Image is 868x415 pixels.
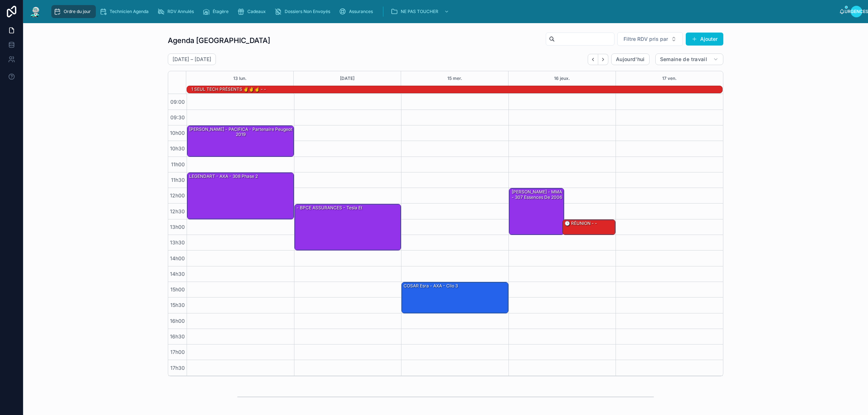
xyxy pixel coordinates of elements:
button: Ajouter [686,33,723,46]
font: NE PAS TOUCHER [401,9,438,14]
button: 16 jeux. [554,71,570,86]
font: 14h30 [170,271,185,277]
button: Suivant [598,54,608,65]
font: 10h00 [170,130,185,136]
font: 10h30 [170,145,185,151]
font: Étagère [213,9,229,14]
font: Aujourd'hui [616,56,645,62]
font: [DATE] – [DATE] [173,56,211,62]
font: [DATE] [340,76,354,81]
font: 12h30 [170,208,185,214]
button: 13 lun. [233,71,247,86]
div: [PERSON_NAME] - PACIFICA - Partenaire Peugeot 2019 [187,126,294,157]
font: 11h30 [171,177,185,183]
font: 13h00 [170,224,185,230]
font: RDV Annulés [167,9,194,14]
font: 17h00 [170,349,185,355]
font: COSAR Esra - AXA - Clio 3 [404,283,458,288]
a: Dossiers Non Envoyés [272,5,335,18]
font: Semaine de travail [660,56,707,62]
button: 15 mer. [447,71,462,86]
div: COSAR Esra - AXA - Clio 3 [402,282,508,313]
font: [PERSON_NAME] - MMA - 307 essences de 2006 [512,189,562,200]
a: Assurances [337,5,378,18]
button: Aujourd'hui [611,54,650,65]
button: [DATE] [340,71,354,86]
font: 15 mer. [447,76,462,81]
font: 15h00 [170,286,185,292]
font: 17 ven. [662,76,677,81]
a: Ordre du jour [51,5,96,18]
font: 12h00 [170,192,185,198]
font: Ordre du jour [64,9,91,14]
font: Technicien Agenda [110,9,149,14]
font: Filtre RDV pris par [624,36,668,42]
font: 1 SEUL TECH PRÉSENTS ✌️✌️☝️ - - [191,86,266,92]
div: contenu déroulant [48,4,839,20]
font: LEGENDART - AXA - 308 phase 2 [189,174,258,179]
font: 11h00 [171,161,185,167]
button: Retour [588,54,598,65]
font: 13 lun. [233,76,247,81]
div: [PERSON_NAME] - MMA - 307 essences de 2006 [509,188,564,235]
font: 15h30 [170,302,185,308]
font: 16h30 [170,333,185,339]
font: 16h00 [170,318,185,324]
font: Dossiers Non Envoyés [285,9,330,14]
div: LEGENDART - AXA - 308 phase 2 [187,173,294,219]
font: 09:00 [170,99,185,105]
font: 🕒 RÉUNION - - [565,221,597,226]
font: - BPCE ASSURANCES - Tesla et [297,205,362,210]
font: Ajouter [700,36,718,42]
div: 1 SEUL TECH PRÉSENTS ✌️✌️☝️ - - [191,86,267,93]
font: Cadeaux [247,9,266,14]
a: Cadeaux [235,5,271,18]
a: Technicien Agenda [97,5,154,18]
a: Étagère [200,5,234,18]
font: [PERSON_NAME] - PACIFICA - Partenaire Peugeot 2019 [189,127,292,137]
a: NE PAS TOUCHER [388,5,453,18]
a: RDV Annulés [155,5,199,18]
font: 09:30 [170,114,185,120]
font: 16 jeux. [554,76,570,81]
img: Logo de l'application [29,6,42,17]
div: - BPCE ASSURANCES - Tesla et [295,204,401,251]
font: 13h30 [170,239,185,245]
font: 17h30 [170,365,185,371]
font: 14h00 [170,255,185,261]
font: Agenda [GEOGRAPHIC_DATA] [168,36,270,45]
button: Bouton de sélection [617,32,683,46]
font: Assurances [349,9,373,14]
div: 🕒 RÉUNION - - [563,220,616,235]
button: 17 ven. [662,71,677,86]
button: Semaine de travail [655,54,723,65]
